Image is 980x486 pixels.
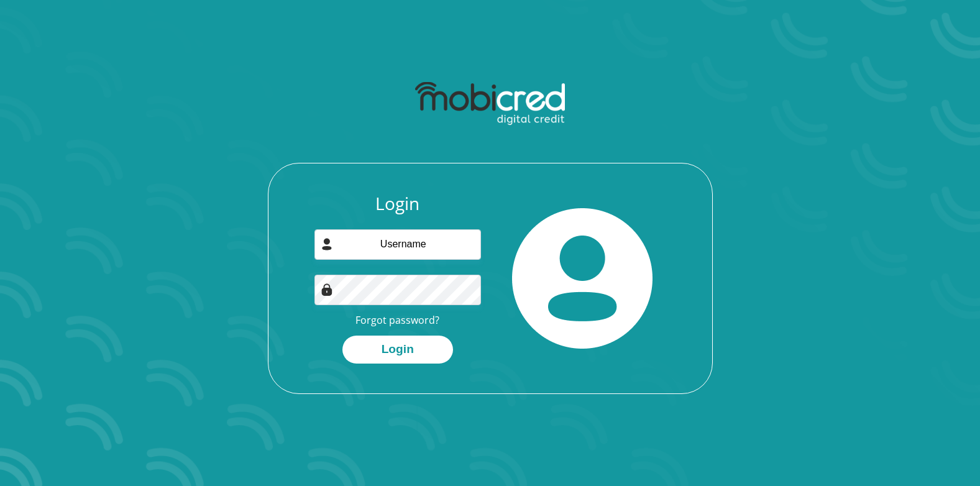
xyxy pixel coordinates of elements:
img: Image [321,283,333,296]
h3: Login [314,193,481,214]
button: Login [342,336,453,364]
img: user-icon image [321,238,333,250]
a: Forgot password? [355,313,439,327]
img: mobicred logo [415,82,565,126]
input: Username [314,229,481,260]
